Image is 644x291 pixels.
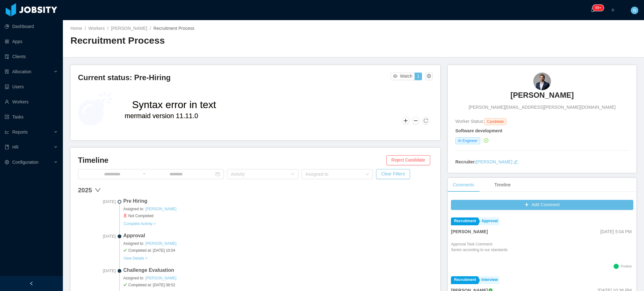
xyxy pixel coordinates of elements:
[483,138,488,143] a: icon: check-circle
[12,69,31,74] span: Allocation
[425,73,433,80] button: icon: setting
[5,69,9,74] i: icon: solution
[451,241,508,262] div: Approval Task Comment:
[123,214,127,217] i: icon: hourglass
[592,5,604,11] sup: 1688
[78,73,391,83] h3: Current status: Pre-Hiring
[123,241,433,246] span: Assigned to:
[95,187,101,193] span: down
[125,112,198,119] text: mermaid version 11.11.0
[633,7,636,14] span: N
[5,50,58,63] a: icon: auditClients
[123,248,127,252] i: icon: check
[153,26,194,31] span: Recruitment Process
[123,266,433,274] span: Challenge Evaluation
[123,221,156,226] a: Complete Activity >
[123,221,156,226] button: Complete Activity >
[123,232,433,239] span: Approval
[107,26,108,31] span: /
[469,104,616,111] span: [PERSON_NAME][EMAIL_ADDRESS][PERSON_NAME][DOMAIN_NAME]
[484,118,507,125] span: Candidate
[600,229,632,234] span: [DATE] 5:04 PM
[365,172,369,177] i: icon: down
[621,265,632,268] span: Positive
[88,26,105,31] a: Workers
[422,117,430,124] button: Reset Zoom
[514,160,518,164] i: icon: edit
[5,111,58,123] a: icon: profileTasks
[145,206,177,211] a: [PERSON_NAME]
[591,8,595,12] i: icon: bell
[533,73,551,90] img: c6161e1c-f82d-403f-98cc-27f727b254de_68dfebe32190c-90w.png
[70,26,82,31] a: Home
[231,171,288,177] div: Activity
[78,233,116,239] span: [DATE]
[70,34,353,47] h2: Recruitment Process
[123,283,127,287] i: icon: check
[5,145,9,149] i: icon: book
[132,99,216,110] text: Syntax error in text
[123,256,148,261] button: View Details >
[478,217,499,225] a: Approval
[510,90,574,104] a: [PERSON_NAME]
[414,73,422,80] button: 1
[455,119,484,124] span: Worker Status:
[376,169,410,179] button: Clear Filters
[145,276,177,281] a: [PERSON_NAME]
[123,282,433,288] span: Completed at: [DATE] 08:52
[5,96,58,108] a: icon: userWorkers
[291,172,295,177] i: icon: down
[123,255,148,261] a: View Details >
[145,241,177,246] a: [PERSON_NAME]
[215,172,220,176] i: icon: calendar
[305,171,362,177] div: Assigned to
[12,160,38,165] span: Configuration
[412,117,419,124] button: Zoom Out
[451,247,508,253] p: Senior according to our standards
[451,229,488,234] strong: [PERSON_NAME]
[150,26,151,31] span: /
[489,178,516,192] div: Timeline
[5,80,58,93] a: icon: robotUsers
[12,145,19,150] span: HR
[5,160,9,164] i: icon: setting
[78,155,386,165] h3: Timeline
[5,35,58,48] a: icon: appstoreApps
[402,117,409,124] button: Zoom In
[451,276,478,284] a: Recruitment
[451,217,478,225] a: Recruitment
[476,159,512,164] a: [PERSON_NAME]
[478,276,499,284] a: Interview
[455,128,502,133] strong: Software development
[455,159,476,164] strong: Recruiter:
[451,200,633,210] button: icon: plusAdd Comment
[5,130,9,134] i: icon: line-chart
[123,275,433,281] span: Assigned to:
[111,26,147,31] a: [PERSON_NAME]
[448,178,479,192] div: Comments
[78,185,433,195] div: 2025 down
[386,155,430,165] button: Reject Candidate
[510,90,574,100] h3: [PERSON_NAME]
[484,138,488,143] i: icon: check-circle
[391,73,415,80] button: icon: eyeWatch
[611,8,615,12] i: icon: plus
[12,129,28,135] span: Reports
[123,213,433,219] span: Not Completed
[5,20,58,33] a: icon: pie-chartDashboard
[455,137,480,144] span: AI Engineer
[78,199,116,205] span: [DATE]
[123,248,433,253] span: Completed at: [DATE] 10:04
[123,206,433,212] span: Assigned to:
[123,197,433,205] span: Pre Hiring
[85,26,86,31] span: /
[78,268,116,274] span: [DATE]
